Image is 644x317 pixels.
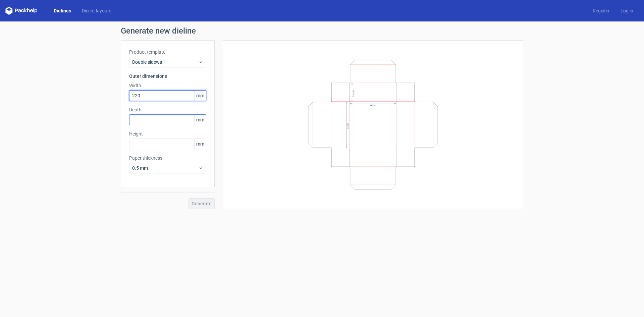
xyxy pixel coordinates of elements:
[129,155,206,161] label: Paper thickness
[48,7,76,14] a: Dielines
[76,7,117,14] a: Diecut layouts
[346,122,350,129] text: Depth
[194,139,206,149] span: mm
[587,7,615,14] a: Register
[352,89,355,97] text: Height
[615,7,639,14] a: Log in
[121,27,523,35] h1: Generate new dieline
[194,115,206,125] span: mm
[370,104,376,107] text: Width
[129,82,206,89] label: Width
[132,59,198,65] span: Double sidewall
[129,130,206,137] label: Height
[129,49,206,55] label: Product template
[129,73,206,80] h3: Outer dimensions
[194,91,206,101] span: mm
[132,165,198,171] span: 0.5 mm
[129,106,206,113] label: Depth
